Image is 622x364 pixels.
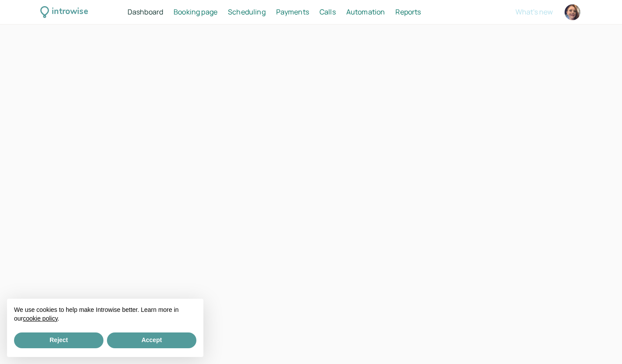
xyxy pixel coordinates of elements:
[7,299,203,331] div: We use cookies to help make Introwise better. Learn more in our .
[40,5,88,19] a: introwise
[107,332,196,348] button: Accept
[128,7,163,17] span: Dashboard
[228,7,266,18] a: Scheduling
[346,7,385,18] a: Automation
[52,5,88,19] div: introwise
[578,322,622,364] iframe: Chat Widget
[276,7,309,17] span: Payments
[395,7,421,17] span: Reports
[276,7,309,18] a: Payments
[320,7,336,17] span: Calls
[515,8,553,16] button: What's new
[515,7,553,17] span: What's new
[563,3,582,21] a: Account
[395,7,421,18] a: Reports
[228,7,266,17] span: Scheduling
[174,7,217,18] a: Booking page
[346,7,385,17] span: Automation
[320,7,336,18] a: Calls
[128,7,163,18] a: Dashboard
[14,332,103,348] button: Reject
[23,315,57,322] a: cookie policy
[174,7,217,17] span: Booking page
